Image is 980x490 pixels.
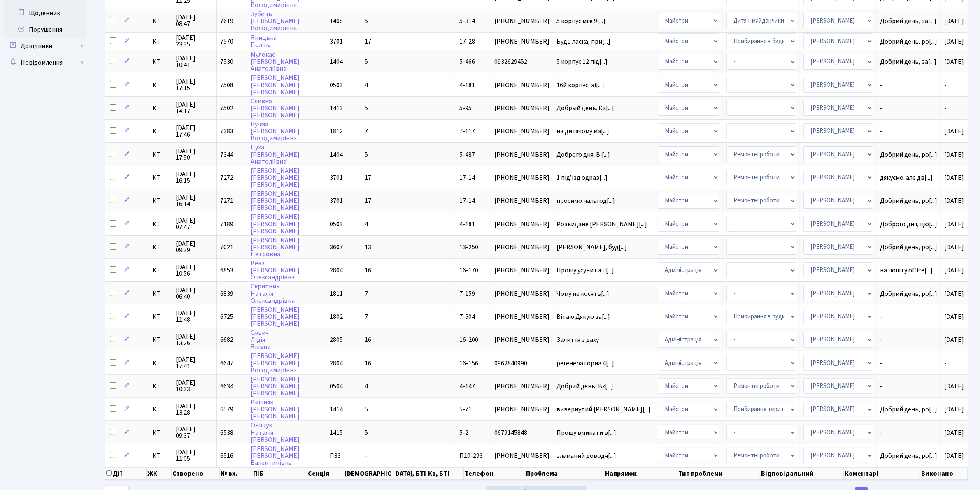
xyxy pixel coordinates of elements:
span: КТ [152,82,169,88]
span: [DATE] 10:41 [176,55,213,68]
span: [PHONE_NUMBER] [494,383,549,390]
a: Мулокас[PERSON_NAME]Анатоліївна [251,50,300,73]
span: 5 [365,150,368,159]
span: [PHONE_NUMBER] [494,244,549,251]
span: - [945,359,947,368]
th: № вх. [220,467,252,480]
span: Добрий день, ро[...] [880,243,938,252]
span: 4 [365,382,368,391]
span: 5-71 [459,405,472,414]
span: КТ [152,314,169,320]
a: Кучма[PERSON_NAME]Володимирівна [251,120,300,143]
span: [PHONE_NUMBER] [494,82,549,88]
span: 17 [365,37,371,46]
a: Пуха[PERSON_NAME]Анатоліївна [251,143,300,166]
span: КТ [152,151,169,158]
span: 4 [365,220,368,229]
th: [DEMOGRAPHIC_DATA], БТІ [344,467,427,480]
a: Века[PERSON_NAME]Олександрівна [251,259,300,282]
span: [DATE] [945,173,964,182]
span: 4 [365,81,368,90]
span: Добрий день, ро[...] [880,37,938,46]
th: Секція [307,467,344,480]
span: 7 [365,312,368,321]
span: 6634 [220,382,233,391]
a: [PERSON_NAME][PERSON_NAME][PERSON_NAME] [251,375,300,398]
span: вивернутий [PERSON_NAME][...] [556,405,651,414]
span: [DATE] [945,382,964,391]
span: Будь ласка, при[...] [556,37,610,46]
span: 13-250 [459,243,478,252]
span: [DATE] 13:26 [176,333,213,346]
span: [PHONE_NUMBER] [494,38,549,45]
span: [DATE] 10:33 [176,379,213,392]
span: - [880,82,938,88]
a: Порушення [4,21,86,38]
span: 7344 [220,150,233,159]
a: [PERSON_NAME][PERSON_NAME][PERSON_NAME] [251,189,300,212]
span: Добрый день. Ка[...] [556,104,614,113]
span: 5 корпус 12 під[...] [556,57,608,66]
span: [DATE] [945,428,964,437]
span: [DATE] [945,266,964,275]
span: - [945,81,947,90]
span: 3607 [330,243,343,252]
span: 7 [365,127,368,136]
span: [DATE] 09:37 [176,426,213,439]
span: регенераторна 4[...] [556,359,614,368]
span: [PHONE_NUMBER] [494,406,549,413]
a: [PERSON_NAME][PERSON_NAME][PERSON_NAME] [251,305,300,328]
span: [PHONE_NUMBER] [494,453,549,459]
span: [DATE] 17:46 [176,125,213,138]
span: КТ [152,174,169,181]
a: ОніщукНаталія[PERSON_NAME] [251,421,300,444]
span: 0504 [330,382,343,391]
span: Добрий день, за[...] [880,57,937,66]
th: ЖК [147,467,172,480]
span: 6839 [220,289,233,298]
span: [DATE] [945,289,964,298]
span: 17 [365,196,371,205]
a: Зубець[PERSON_NAME]Володимирівна [251,9,300,33]
span: [DATE] 16:15 [176,171,213,184]
span: КТ [152,406,169,413]
span: КТ [152,197,169,204]
span: 7-504 [459,312,475,321]
span: 13 [365,243,371,252]
span: - [880,128,938,135]
span: [PHONE_NUMBER] [494,174,549,181]
span: 6579 [220,405,233,414]
span: 7272 [220,173,233,182]
span: 7508 [220,81,233,90]
span: Чому не косять[...] [556,289,609,298]
span: - [880,337,938,343]
span: 5-487 [459,150,475,159]
span: КТ [152,337,169,343]
span: 5 корпус між 9[...] [556,16,605,26]
a: Повідомлення [4,54,86,71]
span: КТ [152,290,169,297]
th: ПІБ [252,467,307,480]
span: 17-28 [459,37,475,46]
span: 6725 [220,312,233,321]
span: 5-95 [459,104,472,113]
span: КТ [152,430,169,436]
a: [PERSON_NAME][PERSON_NAME]Валентинівна [251,444,300,467]
span: [DATE] [945,405,964,414]
span: [PHONE_NUMBER] [494,290,549,297]
span: [DATE] 10:56 [176,264,213,277]
span: 17 [365,173,371,182]
span: 1 підʼїзд одраз[...] [556,173,608,182]
span: на пошту office[...] [880,266,933,275]
span: 5 [365,428,368,437]
span: просимо налагод[...] [556,196,615,205]
span: [DATE] [945,127,964,136]
span: 0932629452 [494,58,549,65]
a: СкрипникНаталіяОлександрівна [251,282,295,305]
span: 6682 [220,335,233,344]
span: 1811 [330,289,343,298]
span: П33 [330,451,341,460]
a: ЯницькаПоліна [251,33,277,49]
span: 4-181 [459,220,475,229]
span: Добрий день, ро[...] [880,405,938,414]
